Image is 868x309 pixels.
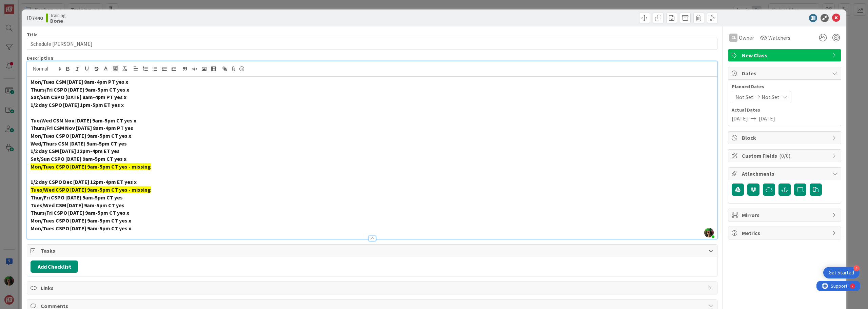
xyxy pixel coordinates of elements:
[31,225,131,232] strong: Mon/Tues CSPO [DATE] 9am-5pm CT yes x
[732,83,837,90] span: Planned Dates
[823,267,860,278] div: Open Get Started checklist, remaining modules: 4
[732,114,748,122] span: [DATE]
[31,194,123,201] strong: Thur/Fri CSPO [DATE] 9am-5pm CT yes
[50,13,66,18] span: Training
[31,217,131,224] strong: Mon/Tues CSPO [DATE] 9am-5pm CT yes x
[779,152,790,159] span: ( 0/0 )
[27,55,53,61] span: Description
[739,34,754,42] span: Owner
[41,284,705,292] span: Links
[31,209,129,216] strong: Thurs/Fri CSPO [DATE] 9am-5pm CT yes x
[50,18,66,23] b: Done
[31,186,151,193] strong: Tues/Wed CSPO [DATE] 9am-5pm CT yes - missing
[742,211,829,219] span: Mirrors
[704,228,714,237] img: zMbp8UmSkcuFrGHA6WMwLokxENeDinhm.jpg
[31,260,78,273] button: Add Checklist
[35,3,37,8] div: 2
[829,269,854,276] div: Get Started
[31,178,137,185] strong: 1/2 day CSPO Dec [DATE] 12pm-4pm ET yes x
[31,101,124,108] strong: 1/2 day CSPO [DATE] 1pm-5pm ET yes x
[27,14,43,22] span: ID
[31,124,133,131] strong: Thurs/Fri CSM Nov [DATE] 8am-4pm PT yes
[768,34,790,42] span: Watchers
[742,134,829,142] span: Block
[735,93,753,101] span: Not Set
[31,163,151,170] strong: Mon/Tues CSPO [DATE] 9am-5pm CT yes - missing
[31,78,128,85] strong: Mon/Tues CSM [DATE] 8am-4pm PT yes x
[27,38,717,50] input: type card name here...
[32,15,43,21] b: 7440
[31,148,120,154] strong: 1/2 day CSM [DATE] 12pm-4pm ET yes
[14,1,31,9] span: Support
[31,86,129,93] strong: Thurs/Fri CSPO [DATE] 9am-5pm CT yes x
[853,265,860,271] div: 4
[31,117,136,124] strong: Tue/Wed CSM Nov [DATE] 9am-5pm CT yes x
[742,152,829,160] span: Custom Fields
[742,51,829,59] span: New Class
[742,229,829,237] span: Metrics
[41,247,705,255] span: Tasks
[732,107,837,114] span: Actual Dates
[729,34,737,42] div: CL
[742,170,829,178] span: Attachments
[759,114,775,122] span: [DATE]
[31,202,124,209] strong: Tues/Wed CSM [DATE] 9am-5pm CT yes
[742,69,829,77] span: Dates
[31,140,127,147] strong: Wed/Thurs CSM [DATE] 9am-5pm CT yes
[27,32,38,38] label: Title
[31,155,126,162] strong: Sat/Sun CSPO [DATE] 9am-5pm CT yes x
[31,94,126,100] strong: Sat/Sun CSPO [DATE] 8am-4pm PT yes x
[31,132,131,139] strong: Mon/Tues CSPO [DATE] 9am-5pm CT yes x
[762,93,780,101] span: Not Set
